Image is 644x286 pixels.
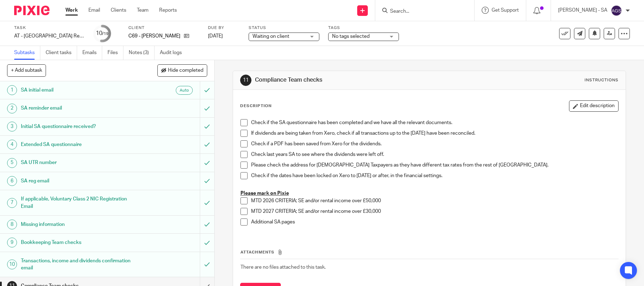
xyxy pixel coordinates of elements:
button: + Add subtask [7,64,46,76]
div: 9 [7,238,17,247]
label: Client [128,25,199,31]
label: Due by [208,25,240,31]
div: Instructions [585,77,619,83]
div: 11 [240,75,251,86]
div: 7 [7,198,17,208]
p: If dividends are being taken from Xero, check if all transactions up to the [DATE] have been reco... [251,130,619,137]
h1: SA reminder email [21,103,135,113]
a: Client tasks [46,46,77,60]
div: 8 [7,220,17,229]
div: 6 [7,176,17,186]
u: Please mark on Pixie [240,191,289,196]
p: C69 - [PERSON_NAME] [128,33,180,40]
div: 3 [7,122,17,132]
h1: Missing information [21,219,135,230]
h1: Bookkeeping Team checks [21,237,135,248]
p: MTD 2027 CRITERIA; SE and/or rental income over £30,000 [251,208,619,215]
h1: SA reg email [21,176,135,186]
h1: SA UTR number [21,157,135,168]
label: Task [14,25,85,31]
p: Check if the SA questionnaire has been completed and we have all the relevant documents. [251,119,619,126]
h1: If applicable, Voluntary Class 2 NIC Registration Email [21,194,135,212]
div: AT - [GEOGRAPHIC_DATA] Return - PE [DATE] [14,33,85,40]
div: 4 [7,140,17,150]
p: Check if the dates have been locked on Xero to [DATE] or after, in the financial settings. [251,172,619,179]
div: 1 [7,85,17,95]
a: Reports [159,7,177,14]
span: [DATE] [208,34,223,39]
div: 5 [7,158,17,168]
h1: SA initial email [21,85,135,95]
div: 2 [7,104,17,113]
a: Notes (3) [129,46,155,60]
p: Please check the address for [DEMOGRAPHIC_DATA] Taxpayers as they have different tax rates from t... [251,162,619,169]
a: Files [108,46,123,60]
h1: Initial SA questionnaire received? [21,121,135,132]
p: MTD 2026 CRITERIA; SE and/or rental income over £50,000 [251,197,619,204]
button: Hide completed [157,64,207,76]
span: Attachments [240,250,274,254]
div: 10 [96,29,109,37]
span: Hide completed [168,68,203,74]
p: Check if a PDF has been saved from Xero for the dividends. [251,140,619,147]
small: /19 [102,32,109,36]
input: Search [389,8,453,15]
h1: Extended SA questionnaire [21,139,135,150]
h1: Compliance Team checks [255,76,444,84]
h1: Transactions, income and dividends confirmation email [21,256,135,274]
a: Clients [111,7,126,14]
a: Audit logs [160,46,187,60]
span: Waiting on client [253,34,289,39]
p: Description [240,103,272,109]
p: Additional SA pages [251,218,619,226]
img: svg%3E [611,5,622,16]
a: Email [88,7,100,14]
img: Pixie [14,6,50,15]
p: [PERSON_NAME] - SA [558,7,607,14]
a: Work [65,7,78,14]
div: 10 [7,259,17,269]
a: Team [137,7,149,14]
p: Check last years SA to see where the dividends were left off. [251,151,619,158]
span: There are no files attached to this task. [240,265,326,270]
button: Edit description [569,100,619,112]
div: Auto [176,86,193,95]
div: AT - SA Return - PE 05-04-2025 [14,33,85,40]
a: Subtasks [14,46,40,60]
label: Status [249,25,319,31]
a: Emails [82,46,102,60]
span: Get Support [492,8,519,13]
span: No tags selected [332,34,370,39]
label: Tags [328,25,399,31]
